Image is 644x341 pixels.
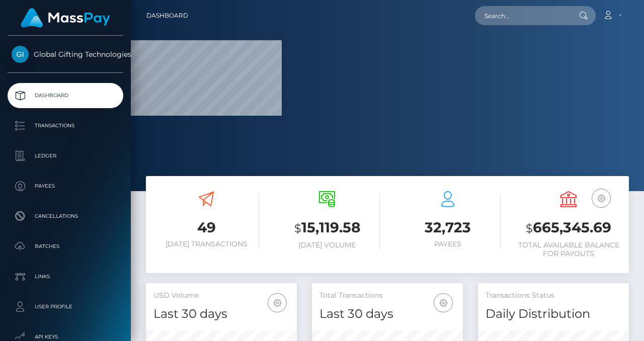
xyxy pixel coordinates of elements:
[516,218,621,238] h3: 665,345.69
[486,305,621,323] h4: Daily Distribution
[8,113,123,138] a: Transactions
[8,50,123,59] span: Global Gifting Technologies Inc
[294,221,301,235] small: $
[153,218,259,237] h3: 49
[12,88,119,103] p: Dashboard
[8,264,123,289] a: Links
[153,291,289,301] h5: USD Volume
[8,204,123,229] a: Cancellations
[12,118,119,133] p: Transactions
[12,299,119,314] p: User Profile
[12,148,119,163] p: Ledger
[395,240,501,248] h6: Payees
[274,218,380,238] h3: 15,119.58
[12,239,119,254] p: Batches
[12,179,119,194] p: Payees
[526,221,533,235] small: $
[21,8,110,28] img: MassPay Logo
[319,291,455,301] h5: Total Transactions
[12,46,29,63] img: Global Gifting Technologies Inc
[146,5,188,26] a: Dashboard
[12,269,119,284] p: Links
[8,143,123,168] a: Ledger
[475,6,570,25] input: Search...
[395,218,501,237] h3: 32,723
[8,174,123,199] a: Payees
[153,240,259,248] h6: [DATE] Transactions
[153,305,289,323] h4: Last 30 days
[274,241,380,249] h6: [DATE] Volume
[12,209,119,224] p: Cancellations
[8,234,123,259] a: Batches
[486,291,621,301] h5: Transactions Status
[319,305,455,323] h4: Last 30 days
[516,241,621,258] h6: Total Available Balance for Payouts
[8,294,123,319] a: User Profile
[8,83,123,108] a: Dashboard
